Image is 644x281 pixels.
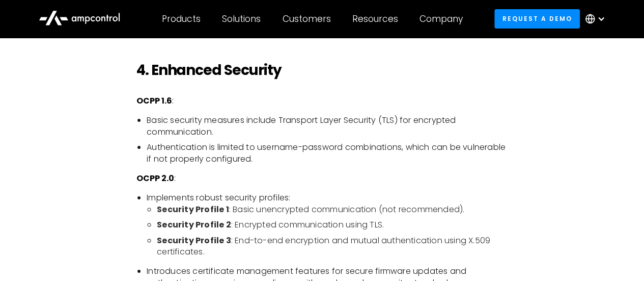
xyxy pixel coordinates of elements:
li: : Basic unencrypted communication (not recommended). [157,204,508,215]
li: : Encrypted communication using TLS. [157,219,508,231]
li: Basic security measures include Transport Layer Security (TLS) for encrypted communication. [147,115,508,138]
div: Customers [283,13,331,24]
strong: Security Profile 3 [157,235,231,246]
div: Resources [352,13,398,24]
p: : [136,173,508,184]
li: : End-to-end encryption and mutual authentication using X.509 certificates. [157,235,508,258]
div: Company [419,13,463,24]
strong: Security Profile 1 [157,203,229,215]
li: Authentication is limited to username-password combinations, which can be vulnerable if not prope... [147,142,508,165]
strong: OCPP 1.6 [136,95,172,107]
strong: OCPP 2.0 [136,172,174,184]
a: Request a demo [494,9,580,28]
strong: 4. Enhanced Security [136,60,282,80]
div: Solutions [222,13,261,24]
div: Products [162,13,201,24]
strong: Security Profile 2 [157,219,231,231]
li: Implements robust security profiles: [147,192,508,258]
p: : [136,95,508,107]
